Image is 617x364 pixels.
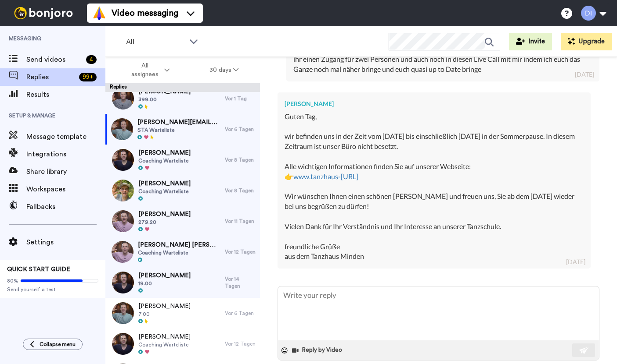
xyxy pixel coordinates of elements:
a: [PERSON_NAME]Coaching WartelisteVor 8 Tagen [105,145,260,175]
span: Send videos [26,54,83,65]
img: 2e85310a-dec3-43f9-8bb0-74992db3e9bb-thumb.jpg [112,272,134,293]
img: bj-logo-header-white.svg [11,7,76,19]
div: Vor 12 Tagen [225,340,256,347]
span: Video messaging [112,7,178,19]
span: QUICK START GUIDE [7,266,70,272]
span: Coaching Warteliste [138,188,191,195]
span: 80% [7,277,18,284]
div: [PERSON_NAME] [285,99,584,108]
a: [PERSON_NAME]399.00Vor 1 Tag [105,83,260,114]
div: Guten Tag, wir befinden uns in der Zeit vom [DATE] bis einschließlich [DATE] in der Sommerpause. ... [285,112,584,262]
a: [PERSON_NAME]19.00Vor 14 Tagen [105,267,260,298]
span: Message template [26,131,105,142]
img: a05e7ec0-a0ac-47a4-a559-1bcf8e778d83-thumb.jpg [112,241,134,263]
button: Invite [509,33,552,50]
span: Collapse menu [40,341,76,348]
img: vm-color.svg [92,6,106,20]
a: [PERSON_NAME]Coaching WartelisteVor 12 Tagen [105,329,260,359]
a: [PERSON_NAME][EMAIL_ADDRESS][DOMAIN_NAME]STA WartelisteVor 6 Tagen [105,114,260,145]
span: Coaching Warteliste [138,249,220,256]
img: 6d7cb4de-495a-470d-a4ff-a05d34193018-thumb.jpg [112,180,134,201]
button: Upgrade [561,33,612,50]
span: [PERSON_NAME] [138,302,191,311]
div: Vor 8 Tagen [225,187,256,194]
span: [PERSON_NAME] [138,332,191,341]
span: All assignees [127,61,162,79]
img: 45fe858f-5d18-4f6d-b6bf-f11ae9e880e8-thumb.jpg [111,118,133,140]
div: Replies [105,83,260,92]
div: Vor 6 Tagen [225,126,256,133]
span: [PERSON_NAME] [PERSON_NAME] [138,240,220,249]
span: [PERSON_NAME] [138,179,191,188]
span: 399.00 [138,96,191,103]
div: Vor 6 Tagen [225,310,256,317]
a: www.tanzhaus [293,172,338,180]
span: Results [26,89,105,100]
div: [DATE] [575,70,594,79]
img: 86f2e8da-84cb-4de2-b889-55bcbc9dd8e1-thumb.jpg [112,88,134,110]
div: Vor 11 Tagen [225,218,256,225]
span: 19.00 [138,280,191,287]
span: Fallbacks [26,201,105,212]
span: Workspaces [26,184,105,194]
span: [PERSON_NAME] [138,148,191,157]
a: -[URL] [338,172,358,180]
span: Coaching Warteliste [138,157,191,164]
img: 5975356e-ad93-4176-ae4e-20fe3da97637-thumb.jpg [112,149,134,171]
a: [PERSON_NAME] [PERSON_NAME]Coaching WartelisteVor 12 Tagen [105,237,260,267]
span: 7.00 [138,311,191,318]
button: All assignees [107,58,190,82]
a: [PERSON_NAME]Coaching WartelisteVor 8 Tagen [105,175,260,206]
a: [PERSON_NAME]7.00Vor 6 Tagen [105,298,260,329]
button: 30 days [190,62,259,78]
span: STA Warteliste [137,127,220,134]
img: send-white.svg [579,347,589,354]
div: 4 [86,55,97,64]
div: 99 + [79,73,97,81]
span: [PERSON_NAME] [138,210,191,219]
span: Replies [26,72,76,82]
span: [PERSON_NAME] [138,271,191,280]
button: Reply by Video [291,344,345,357]
div: Vor 12 Tagen [225,248,256,255]
span: [PERSON_NAME][EMAIL_ADDRESS][DOMAIN_NAME] [137,118,220,127]
span: All [126,37,185,47]
span: Share library [26,166,105,177]
span: Coaching Warteliste [138,341,191,348]
a: [PERSON_NAME]279.20Vor 11 Tagen [105,206,260,237]
div: Vor 14 Tagen [225,276,256,290]
span: Send yourself a test [7,286,98,293]
img: ab6ef005-6aab-4032-8240-29074ec0b0a4-thumb.jpg [112,302,134,324]
span: 279.20 [138,219,191,226]
div: [DATE] [566,258,585,266]
span: Settings [26,237,105,247]
img: b7c4f3a0-590a-4a6e-bd59-9e450ea03821-thumb.jpg [112,210,134,232]
div: Vor 1 Tag [225,95,256,102]
button: Collapse menu [23,339,83,350]
img: e1ed8ef7-8248-4c6d-aa48-f7f5a6c13847-thumb.jpg [112,333,134,355]
div: Vor 8 Tagen [225,156,256,163]
span: Integrations [26,149,105,159]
